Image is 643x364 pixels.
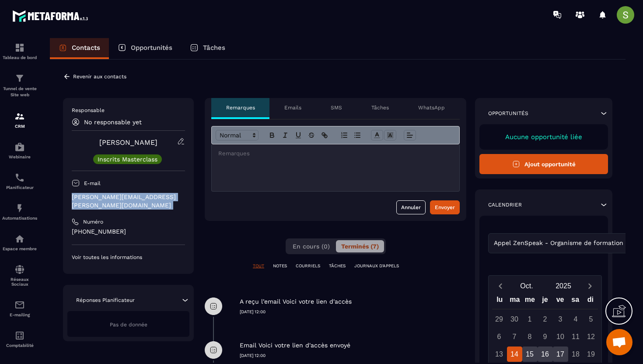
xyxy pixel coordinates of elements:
p: [DATE] 12:00 [240,309,466,315]
a: emailemailE-mailing [2,293,37,324]
p: Comptabilité [2,343,37,348]
div: 29 [492,311,507,327]
p: Remarques [226,104,255,111]
a: formationformationTableau de bord [2,36,37,66]
a: Contacts [50,38,109,59]
div: 17 [553,346,568,362]
p: Automatisations [2,216,37,220]
p: [PERSON_NAME][EMAIL_ADDRESS][PERSON_NAME][DOMAIN_NAME] [72,193,185,210]
div: 18 [568,346,584,362]
div: 5 [584,311,599,327]
img: formation [14,42,25,53]
div: je [538,294,553,309]
p: TÂCHES [329,263,346,269]
p: Tâches [371,104,389,111]
div: Ouvrir le chat [606,329,633,355]
div: 8 [522,329,538,344]
p: Tunnel de vente Site web [2,86,37,98]
img: formation [14,111,25,122]
div: me [522,294,538,309]
p: A reçu l’email Voici votre lien d'accès [240,297,352,306]
div: 10 [553,329,568,344]
p: COURRIELS [296,263,320,269]
img: automations [14,203,25,213]
p: CRM [2,124,37,129]
p: Contacts [72,44,100,52]
button: Open years overlay [545,278,582,294]
p: Tâches [203,44,225,52]
p: Calendrier [488,201,522,208]
p: E-mail [84,180,101,187]
div: di [583,294,598,309]
div: lu [492,294,507,309]
button: Ajout opportunité [479,154,608,174]
span: Pas de donnée [110,322,147,328]
p: Emails [284,104,301,111]
div: 11 [568,329,584,344]
img: email [14,300,25,310]
a: [PERSON_NAME] [99,138,157,147]
a: social-networksocial-networkRéseaux Sociaux [2,258,37,293]
p: Réseaux Sociaux [2,277,37,287]
input: Search for option [625,238,632,248]
a: formationformationCRM [2,105,37,135]
p: Espace membre [2,246,37,251]
p: WhatsApp [418,104,445,111]
div: 16 [538,346,553,362]
p: Planificateur [2,185,37,190]
img: logo [12,8,91,24]
img: scheduler [14,172,25,183]
div: 6 [492,329,507,344]
a: schedulerschedulerPlanificateur [2,166,37,196]
p: Aucune opportunité liée [488,133,599,141]
div: ma [507,294,523,309]
p: Voir toutes les informations [72,254,185,261]
img: automations [14,234,25,244]
p: E-mailing [2,312,37,317]
span: Terminés (7) [341,243,379,250]
button: Open months overlay [508,278,545,294]
button: Envoyer [430,200,460,214]
div: sa [568,294,583,309]
a: automationsautomationsEspace membre [2,227,37,258]
p: [PHONE_NUMBER] [72,227,185,236]
div: 4 [568,311,584,327]
img: social-network [14,264,25,275]
a: automationsautomationsAutomatisations [2,196,37,227]
p: Inscrits Masterclass [98,156,157,162]
p: Réponses Planificateur [76,297,135,304]
span: En cours (0) [293,243,330,250]
p: Opportunités [488,110,528,117]
button: En cours (0) [287,240,335,252]
p: [DATE] 12:00 [240,353,466,359]
div: 9 [538,329,553,344]
a: formationformationTunnel de vente Site web [2,66,37,105]
img: automations [14,142,25,152]
div: 2 [538,311,553,327]
img: formation [14,73,25,84]
div: 13 [492,346,507,362]
p: Revenir aux contacts [73,73,126,80]
span: Appel ZenSpeak - Organisme de formation [492,238,625,248]
button: Previous month [492,280,508,292]
p: TOUT [253,263,264,269]
a: Tâches [181,38,234,59]
p: NOTES [273,263,287,269]
p: Webinaire [2,154,37,159]
a: automationsautomationsWebinaire [2,135,37,166]
div: 14 [507,346,522,362]
button: Terminés (7) [336,240,384,252]
p: Numéro [83,218,103,225]
p: Opportunités [131,44,172,52]
div: 19 [584,346,599,362]
a: Opportunités [109,38,181,59]
a: accountantaccountantComptabilité [2,324,37,354]
p: Email Voici votre lien d'accès envoyé [240,341,350,350]
button: Annuler [396,200,426,214]
p: Responsable [72,107,185,114]
div: Envoyer [435,203,455,212]
div: 12 [584,329,599,344]
div: ve [552,294,568,309]
img: accountant [14,330,25,341]
div: 1 [522,311,538,327]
